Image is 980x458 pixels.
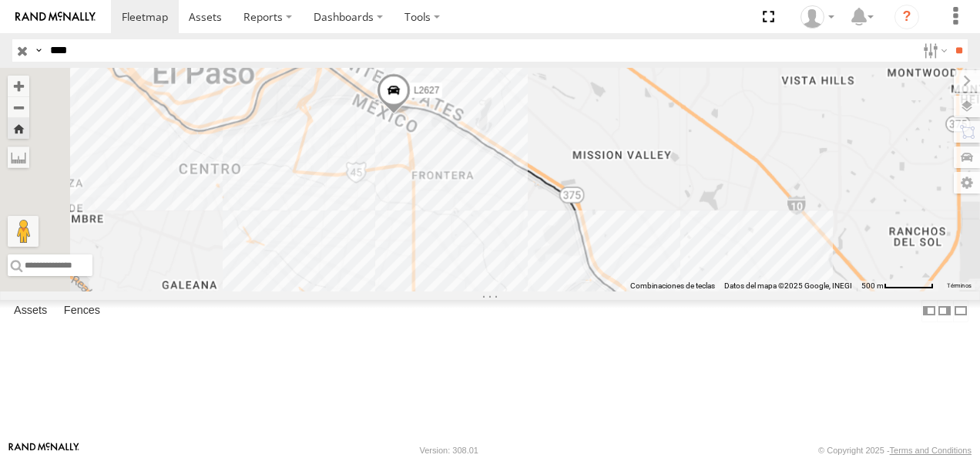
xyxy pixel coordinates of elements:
[954,172,980,194] label: Map Settings
[8,443,79,458] a: Visit our Website
[32,39,45,62] label: Search Query
[8,118,29,139] button: Zoom Home
[8,76,29,96] button: Zoom in
[8,96,29,118] button: Zoom out
[630,281,715,291] button: Combinaciones de teclas
[420,446,478,455] div: Version: 308.01
[56,300,108,322] label: Fences
[8,216,39,247] button: Arrastra al hombrecito al mapa para abrir Street View
[921,300,937,322] label: Dock Summary Table to the Left
[15,12,96,22] img: rand-logo.svg
[795,5,840,29] div: antonio fernandez
[890,446,972,455] a: Terms and Conditions
[894,5,919,29] i: ?
[724,281,852,290] span: Datos del mapa ©2025 Google, INEGI
[8,146,29,168] label: Measure
[6,300,55,322] label: Assets
[861,281,884,290] span: 500 m
[818,446,972,455] div: © Copyright 2025 -
[953,300,968,322] label: Hide Summary Table
[917,39,950,62] label: Search Filter Options
[414,86,439,96] span: L2627
[937,300,952,322] label: Dock Summary Table to the Right
[947,283,972,289] a: Términos (se abre en una nueva pestaña)
[857,281,938,291] button: Escala del mapa: 500 m por 61 píxeles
